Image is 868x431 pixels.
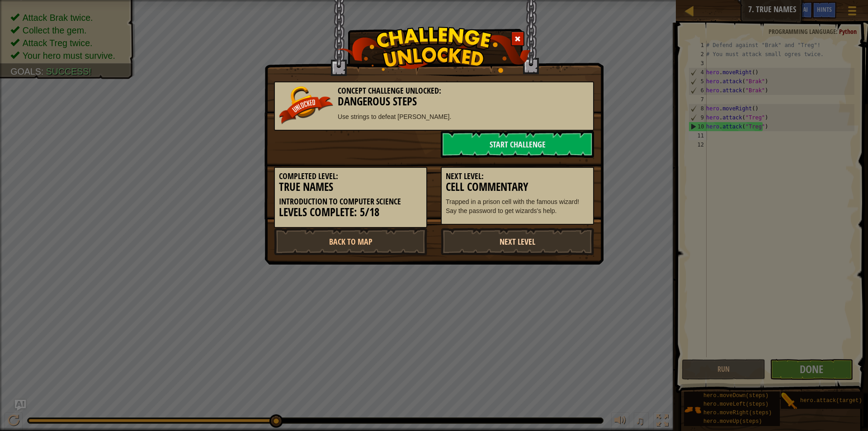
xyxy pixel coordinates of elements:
[279,181,422,193] h3: True Names
[446,172,589,181] h5: Next Level:
[338,85,441,96] span: Concept Challenge Unlocked:
[279,172,422,181] h5: Completed Level:
[279,197,422,206] h5: Introduction to Computer Science
[274,228,427,255] a: Back to Map
[279,206,422,218] h3: Levels Complete: 5/18
[279,112,589,121] p: Use strings to defeat [PERSON_NAME].
[446,197,589,215] p: Trapped in a prison cell with the famous wizard! Say the password to get wizards's help.
[441,131,594,158] a: Start Challenge
[446,181,589,193] h3: Cell Commentary
[441,228,594,255] a: Next Level
[279,95,589,108] h3: Dangerous Steps
[337,27,531,73] img: challenge_unlocked.png
[279,86,333,124] img: unlocked_banner.png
